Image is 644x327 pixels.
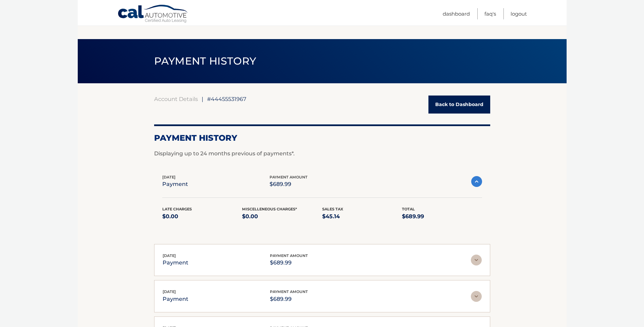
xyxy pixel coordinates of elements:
p: $0.00 [242,212,322,221]
span: Total [402,207,415,211]
span: #44455531967 [207,96,246,102]
p: payment [162,179,188,189]
p: $0.00 [162,212,242,221]
span: payment amount [270,175,308,179]
p: payment [163,258,188,268]
a: Account Details [154,96,198,102]
p: payment [163,294,188,304]
a: Cal Automotive [117,4,189,24]
img: accordion-rest.svg [471,291,482,302]
span: | [202,96,203,102]
a: FAQ's [484,8,496,19]
span: payment amount [270,289,308,294]
a: Back to Dashboard [428,96,490,114]
span: Miscelleneous Charges* [242,207,297,211]
p: $689.99 [270,258,308,268]
img: accordion-active.svg [471,176,482,187]
h2: Payment History [154,133,490,143]
p: Displaying up to 24 months previous of payments*. [154,150,490,158]
a: Dashboard [443,8,470,19]
span: [DATE] [163,253,176,258]
span: Late Charges [162,207,192,211]
span: PAYMENT HISTORY [154,55,256,67]
p: $689.99 [402,212,482,221]
span: [DATE] [162,175,176,179]
span: Sales Tax [322,207,343,211]
span: payment amount [270,253,308,258]
span: [DATE] [163,289,176,294]
p: $689.99 [270,294,308,304]
img: accordion-rest.svg [471,255,482,265]
p: $45.14 [322,212,402,221]
a: Logout [511,8,527,19]
p: $689.99 [270,179,308,189]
